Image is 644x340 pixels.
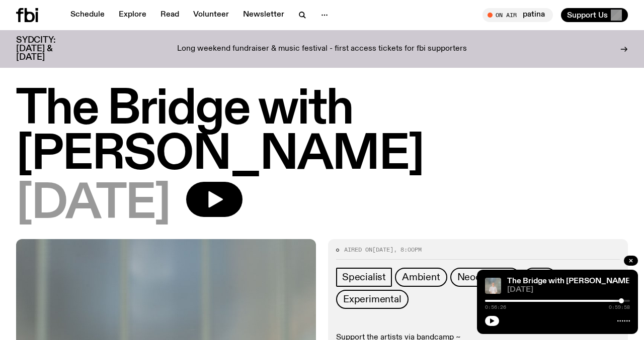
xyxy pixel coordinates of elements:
[187,8,235,22] a: Volunteer
[16,36,80,62] h3: SYDCITY: [DATE] & [DATE]
[507,277,633,285] a: The Bridge with [PERSON_NAME]
[567,11,608,20] span: Support Us
[177,45,467,54] p: Long weekend fundraiser & music festival - first access tickets for fbi supporters
[561,8,628,22] button: Support Us
[482,8,553,22] button: On Airpatina
[64,8,111,22] a: Schedule
[450,268,521,287] a: Neoclassical
[342,272,386,283] span: Specialist
[154,8,185,22] a: Read
[336,268,392,287] a: Specialist
[113,8,152,22] a: Explore
[402,272,440,283] span: Ambient
[344,246,372,254] span: Aired on
[372,246,393,254] span: [DATE]
[395,268,447,287] a: Ambient
[485,305,506,310] span: 0:56:26
[523,268,556,287] a: Jazz
[237,8,290,22] a: Newsletter
[393,246,422,254] span: , 8:00pm
[16,182,170,227] span: [DATE]
[336,290,409,309] a: Experimental
[343,294,401,305] span: Experimental
[457,272,514,283] span: Neoclassical
[485,278,501,294] img: Mara stands in front of a frosted glass wall wearing a cream coloured t-shirt and black glasses. ...
[16,87,628,178] h1: The Bridge with [PERSON_NAME]
[507,286,630,294] span: [DATE]
[609,305,630,310] span: 0:59:58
